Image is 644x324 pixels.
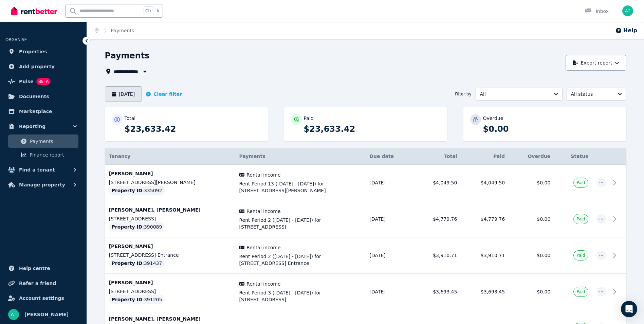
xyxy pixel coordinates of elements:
span: All status [571,91,612,97]
span: Find a tenant [19,166,55,174]
td: [DATE] [366,274,413,310]
span: Rental income [246,208,280,215]
span: All [480,91,549,97]
p: [PERSON_NAME] [109,243,231,250]
p: [PERSON_NAME], [PERSON_NAME] [109,206,231,213]
span: Ctrl [144,6,154,15]
td: $4,779.76 [461,201,509,237]
p: [STREET_ADDRESS] [109,288,231,295]
span: Rental income [246,172,280,178]
a: Documents [5,90,81,103]
span: Paid [576,289,585,294]
span: BETA [36,78,51,85]
button: Export report [566,55,626,71]
td: [DATE] [366,201,413,237]
span: Property ID [112,260,143,267]
span: Rental income [246,244,280,251]
a: Refer a friend [5,276,81,290]
p: Overdue [483,115,503,122]
p: Total [125,115,136,122]
div: : 390089 [109,222,165,232]
td: $4,779.76 [413,201,461,237]
p: [STREET_ADDRESS] Entrance [109,252,231,258]
span: Paid [576,180,585,185]
div: Inbox [585,8,609,15]
p: Paid [304,115,314,122]
p: $0.00 [483,124,620,134]
button: Reporting [5,120,81,133]
span: Rent Period 13 ([DATE] - [DATE]) for [STREET_ADDRESS][PERSON_NAME] [239,180,362,194]
button: [DATE] [105,86,142,102]
a: Finance report [8,148,78,162]
img: Alexander Tran [622,5,633,16]
a: PulseBETA [5,75,81,88]
th: Status [554,148,592,165]
span: Account settings [19,294,64,302]
button: Find a tenant [5,163,81,177]
span: k [157,8,159,14]
span: Filter by [455,91,471,97]
span: $0.00 [537,216,550,222]
span: Property ID [112,187,143,194]
th: Total [413,148,461,165]
div: : 391437 [109,258,165,268]
div: : 391205 [109,295,165,304]
p: [STREET_ADDRESS] [109,215,231,222]
button: Help [615,26,637,35]
td: $4,049.50 [413,165,461,201]
th: Paid [461,148,509,165]
span: $0.00 [537,289,550,294]
td: $3,910.71 [461,237,509,274]
button: Clear filter [146,91,182,97]
span: Marketplace [19,107,52,115]
p: [PERSON_NAME], [PERSON_NAME] [109,316,231,322]
span: ORGANISE [5,37,27,42]
button: All [476,88,563,101]
img: Alexander Tran [8,309,19,320]
p: [PERSON_NAME] [109,279,231,286]
button: Manage property [5,178,81,192]
span: Payments [30,137,76,145]
td: $3,693.45 [461,274,509,310]
span: Rent Period 3 ([DATE] - [DATE]) for [STREET_ADDRESS] [239,289,362,303]
a: Add property [5,60,81,73]
th: Due date [366,148,413,165]
h1: Payments [105,50,150,61]
a: Account settings [5,291,81,305]
span: Refer a friend [19,279,56,287]
p: $23,633.42 [304,124,440,134]
div: Open Intercom Messenger [621,301,637,317]
button: All status [567,88,626,101]
span: Property ID [112,223,143,230]
td: [DATE] [366,237,413,274]
span: Rent Period 2 ([DATE] - [DATE]) for [STREET_ADDRESS] Entrance [239,253,362,267]
td: [DATE] [366,165,413,201]
span: Finance report [30,151,76,159]
span: $0.00 [537,253,550,258]
span: Paid [576,253,585,258]
div: : 335092 [109,186,165,195]
span: Reporting [19,122,45,130]
img: RentBetter [11,6,57,16]
span: Manage property [19,181,65,189]
span: Pulse [19,77,34,86]
span: $0.00 [537,180,550,185]
a: Help centre [5,262,81,275]
td: $3,693.45 [413,274,461,310]
p: [STREET_ADDRESS][PERSON_NAME] [109,179,231,186]
p: [PERSON_NAME] [109,170,231,177]
a: Payments [8,134,78,148]
span: Help centre [19,264,50,272]
span: Rental income [246,281,280,287]
span: Properties [19,48,47,56]
span: Property ID [112,296,143,303]
span: [PERSON_NAME] [24,310,69,319]
td: $4,049.50 [461,165,509,201]
a: Properties [5,45,81,58]
th: Overdue [509,148,554,165]
nav: Breadcrumb [87,22,142,39]
span: Documents [19,92,49,101]
td: $3,910.71 [413,237,461,274]
a: Marketplace [5,105,81,118]
th: Tenancy [105,148,235,165]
